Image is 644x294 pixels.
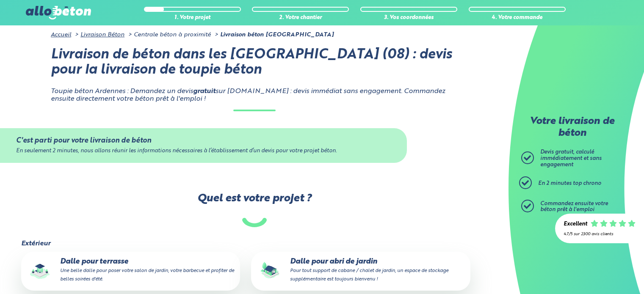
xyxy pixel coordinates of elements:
div: 4. Votre commande [469,15,566,21]
p: Dalle pour abri de jardin [257,258,464,283]
div: 3. Vos coordonnées [360,15,457,21]
div: C'est parti pour votre livraison de béton [16,137,390,145]
div: En seulement 2 minutes, nous allons réunir les informations nécessaires à l’établissement d’un de... [16,148,390,154]
a: Accueil [51,32,71,38]
li: Livraison béton [GEOGRAPHIC_DATA] [213,31,334,38]
small: Une belle dalle pour poser votre salon de jardin, votre barbecue et profiter de belles soirées d'... [60,268,234,282]
legend: Extérieur [21,240,50,247]
li: Centrale béton à proximité [126,31,211,38]
small: Pour tout support de cabane / chalet de jardin, un espace de stockage supplémentaire est toujours... [290,268,448,282]
p: Toupie béton Ardennes : Demandez un devis sur [DOMAIN_NAME] : devis immédiat sans engagement. Com... [51,88,458,103]
div: 1. Votre projet [144,15,241,21]
iframe: Help widget launcher [569,261,635,285]
h1: Livraison de béton dans les [GEOGRAPHIC_DATA] (08) : devis pour la livraison de toupie béton [51,47,458,79]
img: final_use.values.terrace [27,258,54,285]
label: Quel est votre projet ? [20,192,488,227]
strong: gratuit [193,88,216,95]
div: 2. Votre chantier [252,15,349,21]
p: Dalle pour terrasse [27,258,234,283]
a: Livraison Béton [80,32,124,38]
img: allobéton [26,6,91,19]
img: final_use.values.garden_shed [257,258,284,285]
